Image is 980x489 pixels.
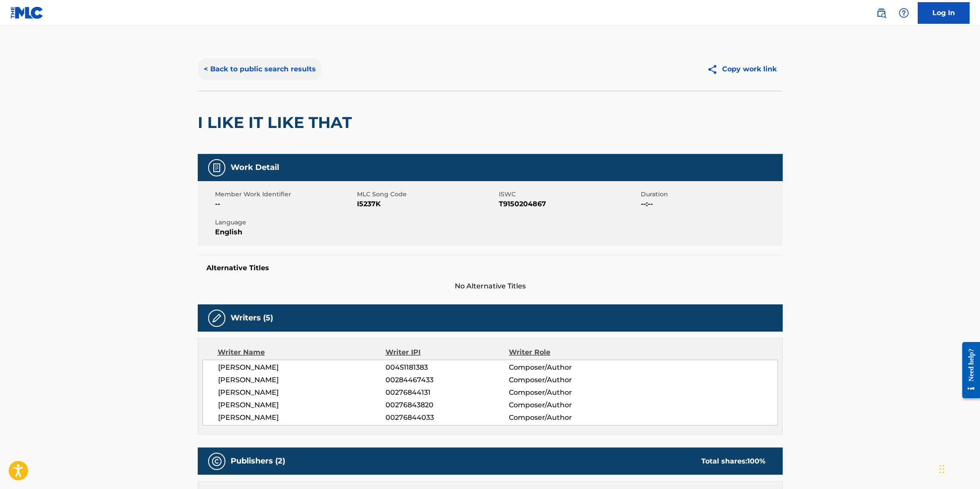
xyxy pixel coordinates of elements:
[386,400,508,410] span: 00276843820
[198,281,783,291] span: No Alternative Titles
[939,456,945,482] div: Drag
[218,362,386,373] span: [PERSON_NAME]
[386,387,508,398] span: 00276844131
[231,456,285,466] h5: Publishers (2)
[895,4,913,22] div: Help
[212,313,222,323] img: Writers
[499,199,639,209] span: T9150204867
[386,347,509,358] div: Writer IPI
[357,190,497,199] span: MLC Song Code
[198,58,322,80] button: < Back to public search results
[215,227,355,237] span: English
[937,447,980,489] iframe: Chat Widget
[215,190,355,199] span: Member Work Identifier
[231,163,279,173] h5: Work Detail
[357,199,497,209] span: I5237K
[509,387,621,398] span: Composer/Author
[218,347,386,358] div: Writer Name
[509,412,621,423] span: Composer/Author
[386,362,508,373] span: 00451181383
[509,347,621,358] div: Writer Role
[215,199,355,209] span: --
[231,313,273,323] h5: Writers (5)
[218,375,386,385] span: [PERSON_NAME]
[212,163,222,173] img: Work Detail
[899,8,909,18] img: help
[509,362,621,373] span: Composer/Author
[701,456,765,467] div: Total shares:
[386,375,508,385] span: 00284467433
[701,58,783,80] button: Copy work link
[876,8,887,18] img: search
[747,457,765,465] span: 100 %
[218,412,386,423] span: [PERSON_NAME]
[509,375,621,385] span: Composer/Author
[206,264,774,272] h5: Alternative Titles
[215,218,355,227] span: Language
[218,400,386,410] span: [PERSON_NAME]
[873,4,890,22] a: Public Search
[641,190,781,199] span: Duration
[499,190,639,199] span: ISWC
[641,199,781,209] span: --:--
[212,456,222,467] img: Publishers
[218,387,386,398] span: [PERSON_NAME]
[509,400,621,410] span: Composer/Author
[707,64,722,75] img: Copy work link
[198,113,356,132] h2: I LIKE IT LIKE THAT
[386,412,508,423] span: 00276844033
[956,335,980,405] iframe: Resource Center
[10,6,44,19] img: MLC Logo
[918,2,970,24] a: Log In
